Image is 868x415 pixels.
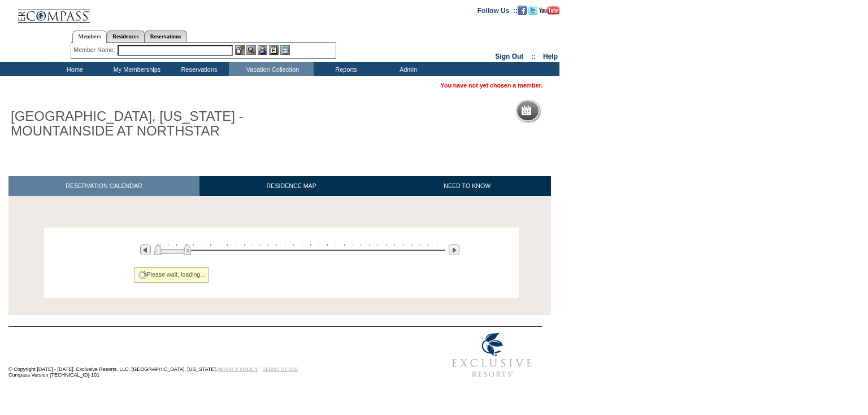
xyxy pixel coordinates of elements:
[258,45,267,55] img: Impersonate
[518,6,527,15] img: Become our fan on Facebook
[140,244,151,255] img: Previous
[8,176,199,196] a: RESERVATION CALENDAR
[138,270,147,279] img: spinner2.gif
[383,176,551,196] a: NEED TO KNOW
[531,53,536,60] span: ::
[235,45,245,55] img: b_edit.gif
[42,62,105,76] td: Home
[478,6,518,15] td: Follow Us ::
[441,82,542,89] span: You have not yet chosen a member.
[263,366,298,372] a: TERMS OF USE
[246,45,256,55] img: View
[376,62,438,76] td: Admin
[134,267,209,283] div: Please wait, loading...
[528,6,537,13] a: Follow us on Twitter
[441,327,542,383] img: Exclusive Resorts
[229,62,314,76] td: Vacation Collection
[449,244,459,255] img: Next
[539,6,559,15] img: Subscribe to our YouTube Channel
[107,30,145,42] a: Residences
[518,6,527,13] a: Become our fan on Facebook
[167,62,229,76] td: Reservations
[199,176,384,196] a: RESIDENCE MAP
[269,45,279,55] img: Reservations
[543,53,558,60] a: Help
[8,107,262,141] h1: [GEOGRAPHIC_DATA], [US_STATE] - MOUNTAINSIDE AT NORTHSTAR
[528,6,537,15] img: Follow us on Twitter
[217,366,258,372] a: PRIVACY POLICY
[314,62,376,76] td: Reports
[145,30,187,42] a: Reservations
[8,328,404,384] td: © Copyright [DATE] - [DATE]. Exclusive Resorts, LLC. [GEOGRAPHIC_DATA], [US_STATE]. Compass Versi...
[105,62,167,76] td: My Memberships
[73,45,117,55] div: Member Name:
[72,30,107,43] a: Members
[280,45,290,55] img: b_calculator.gif
[539,6,559,13] a: Subscribe to our YouTube Channel
[536,107,622,115] h5: Reservation Calendar
[495,53,523,60] a: Sign Out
